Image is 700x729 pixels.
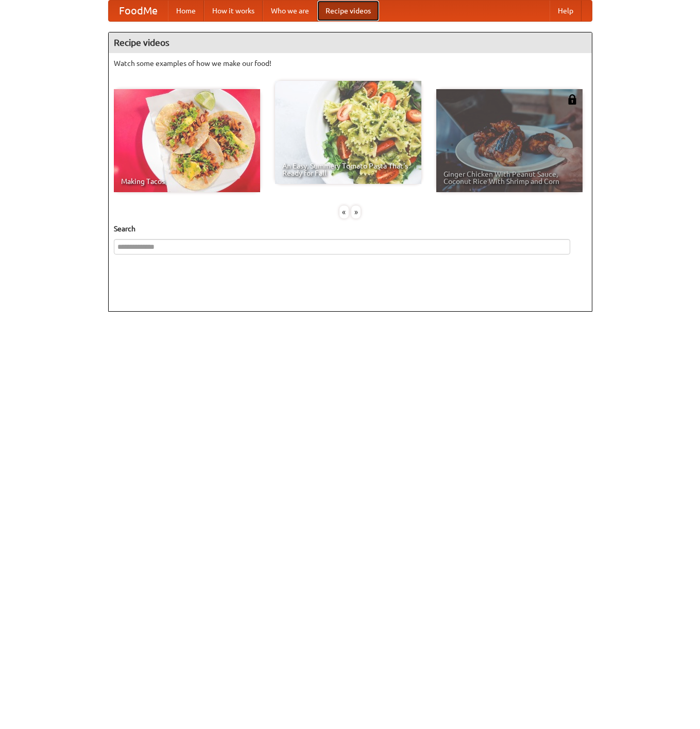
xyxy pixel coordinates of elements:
img: 483408.png [567,94,577,105]
a: How it works [204,1,263,21]
span: An Easy, Summery Tomato Pasta That's Ready for Fall [282,162,414,177]
div: » [351,206,361,218]
a: An Easy, Summery Tomato Pasta That's Ready for Fall [275,81,421,184]
h5: Search [114,224,587,234]
a: Home [168,1,204,21]
a: FoodMe [109,1,168,21]
p: Watch some examples of how we make our food! [114,58,587,69]
a: Making Tacos [114,89,260,192]
a: Help [550,1,582,21]
span: Making Tacos [121,178,253,185]
div: « [339,206,349,218]
a: Recipe videos [317,1,379,21]
h4: Recipe videos [109,32,592,53]
a: Who we are [263,1,317,21]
